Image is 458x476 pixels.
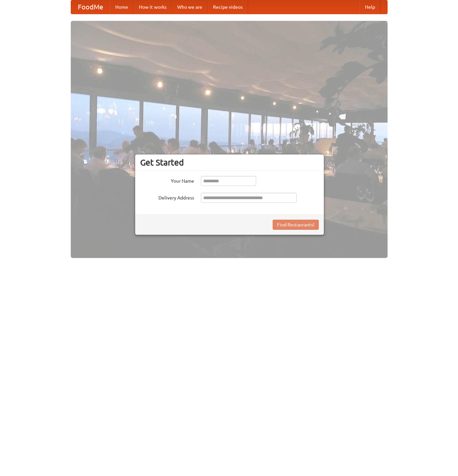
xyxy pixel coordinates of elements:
[140,157,319,168] h3: Get Started
[360,0,380,14] a: Help
[140,176,194,184] label: Your Name
[208,0,248,14] a: Recipe videos
[273,220,319,230] button: Find Restaurants!
[71,0,110,14] a: FoodMe
[172,0,208,14] a: Who we are
[133,0,172,14] a: How it works
[110,0,133,14] a: Home
[140,193,194,201] label: Delivery Address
